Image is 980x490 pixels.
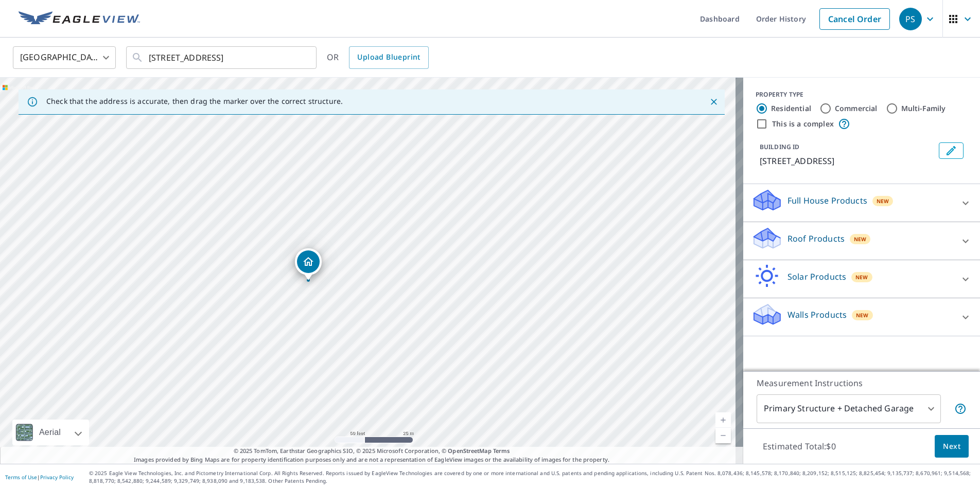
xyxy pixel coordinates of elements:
[493,447,510,455] a: Terms
[760,155,935,167] p: [STREET_ADDRESS]
[856,311,869,319] span: New
[751,264,972,294] div: Solar ProductsNew
[715,428,731,443] a: Current Level 19, Zoom Out
[787,194,867,207] p: Full House Products
[751,302,972,332] div: Walls ProductsNew
[5,474,37,481] a: Terms of Use
[787,308,847,321] p: Walls Products
[771,103,811,114] label: Residential
[349,46,428,69] a: Upload Blueprint
[835,103,878,114] label: Commercial
[295,248,322,280] div: Dropped pin, building 1, Residential property, 2365 NW 45th St Boca Raton, FL 33431
[855,273,868,281] span: New
[5,474,74,480] p: |
[787,232,845,245] p: Roof Products
[787,270,846,283] p: Solar Products
[19,11,140,27] img: EV Logo
[89,469,975,485] p: © 2025 Eagle View Technologies, Inc. and Pictometry International Corp. All Rights Reserved. Repo...
[234,447,510,456] span: © 2025 TomTom, Earthstar Geographics SIO, © 2025 Microsoft Corporation, ©
[877,197,889,205] span: New
[757,394,941,423] div: Primary Structure + Detached Garage
[760,142,799,151] p: BUILDING ID
[772,119,834,129] label: This is a complex
[327,46,429,69] div: OR
[939,142,964,159] button: Edit building 1
[448,447,491,455] a: OpenStreetMap
[854,235,867,243] span: New
[756,90,968,99] div: PROPERTY TYPE
[46,97,343,106] p: Check that the address is accurate, then drag the marker over the correct structure.
[36,420,64,445] div: Aerial
[757,377,967,389] p: Measurement Instructions
[149,43,295,72] input: Search by address or latitude-longitude
[707,95,721,108] button: Close
[12,420,89,445] div: Aerial
[901,103,946,114] label: Multi-Family
[899,8,922,30] div: PS
[13,43,116,72] div: [GEOGRAPHIC_DATA]
[943,440,960,453] span: Next
[715,412,731,428] a: Current Level 19, Zoom In
[40,474,74,481] a: Privacy Policy
[935,435,969,458] button: Next
[819,8,890,30] a: Cancel Order
[755,435,844,458] p: Estimated Total: $0
[357,51,420,64] span: Upload Blueprint
[751,188,972,217] div: Full House ProductsNew
[954,403,967,415] span: Your report will include the primary structure and a detached garage if one exists.
[751,226,972,256] div: Roof ProductsNew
